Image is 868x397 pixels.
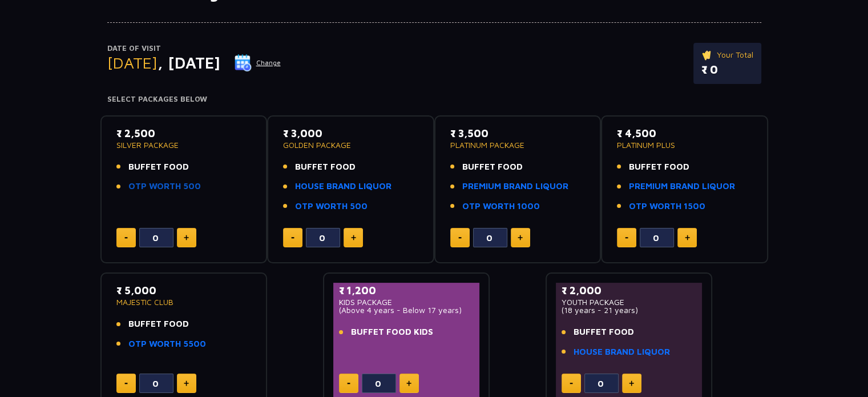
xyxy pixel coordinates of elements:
[295,180,391,193] a: HOUSE BRAND LIQUOR
[339,306,474,314] p: (Above 4 years - Below 17 years)
[701,49,713,61] img: ticket
[625,237,628,239] img: minus
[562,306,697,314] p: (18 years - 21 years)
[184,235,189,240] img: plus
[347,383,350,384] img: minus
[701,61,753,78] p: ₹ 0
[462,161,523,174] span: BUFFET FOOD
[629,161,689,174] span: BUFFET FOOD
[458,237,462,239] img: minus
[116,298,252,306] p: MAJESTIC CLUB
[685,235,690,240] img: plus
[462,200,540,213] a: OTP WORTH 1000
[570,383,573,384] img: minus
[107,53,158,72] span: [DATE]
[107,43,281,54] p: Date of Visit
[462,180,568,193] a: PREMIUM BRAND LIQUOR
[351,326,433,339] span: BUFFET FOOD KIDS
[158,53,220,72] span: , [DATE]
[574,326,634,339] span: BUFFET FOOD
[184,380,189,386] img: plus
[283,141,418,149] p: GOLDEN PACKAGE
[128,180,201,193] a: OTP WORTH 500
[128,338,206,351] a: OTP WORTH 5500
[283,126,418,141] p: ₹ 3,000
[128,318,189,331] span: BUFFET FOOD
[295,200,368,213] a: OTP WORTH 500
[450,141,586,149] p: PLATINUM PACKAGE
[629,380,634,386] img: plus
[116,141,252,149] p: SILVER PACKAGE
[339,283,474,298] p: ₹ 1,200
[562,298,697,306] p: YOUTH PACKAGE
[518,235,523,240] img: plus
[617,141,752,149] p: PLATINUM PLUS
[574,346,670,359] a: HOUSE BRAND LIQUOR
[701,49,753,61] p: Your Total
[617,126,752,141] p: ₹ 4,500
[124,237,128,239] img: minus
[339,298,474,306] p: KIDS PACKAGE
[107,95,761,104] h4: Select Packages Below
[116,126,252,141] p: ₹ 2,500
[450,126,586,141] p: ₹ 3,500
[234,54,281,72] button: Change
[128,161,189,174] span: BUFFET FOOD
[124,383,128,384] img: minus
[406,380,411,386] img: plus
[295,161,356,174] span: BUFFET FOOD
[629,200,705,213] a: OTP WORTH 1500
[116,283,252,298] p: ₹ 5,000
[629,180,735,193] a: PREMIUM BRAND LIQUOR
[351,235,356,240] img: plus
[562,283,697,298] p: ₹ 2,000
[291,237,294,239] img: minus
